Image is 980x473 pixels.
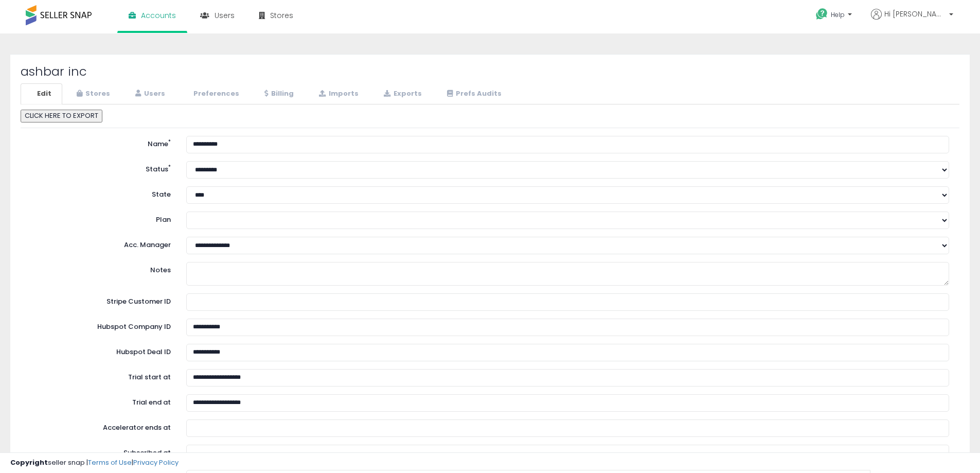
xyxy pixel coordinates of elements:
[871,9,953,32] a: Hi [PERSON_NAME]
[370,83,433,104] a: Exports
[141,10,176,21] span: Accounts
[23,319,179,332] label: Hubspot Company ID
[177,83,250,104] a: Preferences
[831,10,845,19] span: Help
[251,83,305,104] a: Billing
[23,394,179,408] label: Trial end at
[23,262,179,275] label: Notes
[21,110,102,122] button: CLICK HERE TO EXPORT
[63,83,121,104] a: Stores
[23,445,179,458] label: Subscribed at
[10,458,48,467] strong: Copyright
[23,369,179,382] label: Trial start at
[884,9,946,19] span: Hi [PERSON_NAME]
[306,83,369,104] a: Imports
[215,10,235,21] span: Users
[23,136,179,149] label: Name
[23,212,179,225] label: Plan
[23,186,179,200] label: State
[21,65,959,78] h2: ashbar inc
[23,419,179,433] label: Accelerator ends at
[133,458,179,467] a: Privacy Policy
[23,293,179,307] label: Stripe Customer ID
[122,83,176,104] a: Users
[270,10,293,21] span: Stores
[815,8,828,21] i: Get Help
[23,344,179,357] label: Hubspot Deal ID
[23,237,179,250] label: Acc. Manager
[434,83,512,104] a: Prefs Audits
[88,458,132,467] a: Terms of Use
[10,458,179,468] div: seller snap | |
[23,161,179,174] label: Status
[21,83,62,104] a: Edit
